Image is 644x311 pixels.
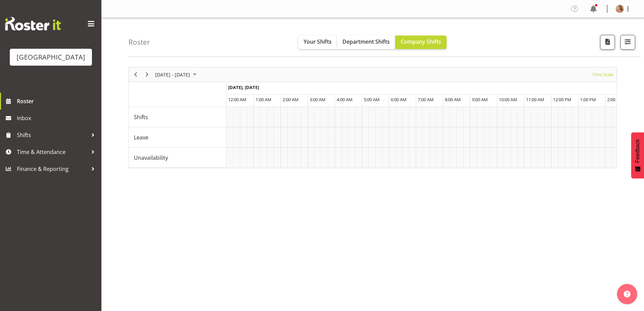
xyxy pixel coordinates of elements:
[616,5,624,13] img: robin-hendriksb495c7a755c18146707cbd5c66f5c346.png
[337,36,395,49] button: Department Shifts
[624,291,630,297] img: help-xxl-2.png
[17,96,98,106] span: Roster
[298,36,337,49] button: Your Shifts
[620,35,635,50] button: Filter Shifts
[17,164,88,174] span: Finance & Reporting
[5,17,61,30] img: Rosterit website logo
[17,147,88,157] span: Time & Attendance
[17,52,85,62] div: [GEOGRAPHIC_DATA]
[631,132,644,178] button: Feedback - Show survey
[17,113,98,123] span: Inbox
[342,38,390,45] span: Department Shifts
[128,38,150,46] h4: Roster
[304,38,332,45] span: Your Shifts
[401,38,441,45] span: Company Shifts
[395,36,447,49] button: Company Shifts
[635,139,641,163] span: Feedback
[17,130,88,140] span: Shifts
[600,35,615,50] button: Download a PDF of the roster according to the set date range.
